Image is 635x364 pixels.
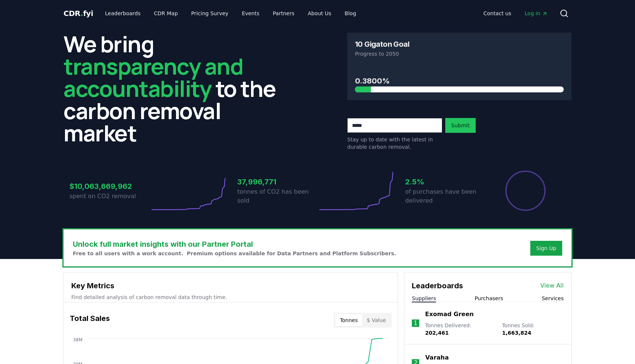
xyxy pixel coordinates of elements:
div: Percentage of sales delivered [505,170,546,211]
a: Log in [519,7,554,20]
h3: 37,996,771 [237,176,317,187]
a: CDR.fyi [63,8,93,19]
h3: Leaderboards [412,280,463,291]
a: CDR Map [148,7,184,20]
p: Progress to 2050 [355,50,564,58]
span: 202,461 [425,330,449,336]
p: tonnes of CO2 has been sold [237,187,317,205]
p: Tonnes Sold : [502,322,564,337]
button: Suppliers [412,295,436,302]
span: 1,663,824 [502,330,531,336]
button: $ Value [362,314,391,326]
nav: Main [478,7,554,20]
tspan: 38M [73,337,82,342]
p: Tonnes Delivered : [425,322,495,337]
a: Pricing Survey [185,7,234,20]
h3: 0.3800% [355,75,564,86]
button: Services [542,295,564,302]
a: Partners [267,7,300,20]
a: View All [540,281,564,290]
button: Sign Up [530,241,562,256]
span: CDR fyi [63,9,93,18]
a: Leaderboards [99,7,147,20]
a: Sign Up [536,245,556,252]
h3: $10,063,669,962 [69,181,150,192]
h3: 2.5% [405,176,485,187]
p: 1 [414,319,417,328]
a: Blog [339,7,362,20]
button: Submit [445,118,476,133]
span: transparency and accountability [63,51,243,104]
p: Stay up to date with the latest in durable carbon removal. [347,136,442,151]
button: Tonnes [335,314,362,326]
p: Find detailed analysis of carbon removal data through time. [71,294,390,301]
p: of purchases have been delivered [405,187,485,205]
nav: Main [99,7,362,20]
a: About Us [302,7,337,20]
button: Purchasers [475,295,503,302]
a: Events [236,7,265,20]
h2: We bring to the carbon removal market [63,33,288,144]
a: Varaha [425,353,449,362]
a: Contact us [478,7,517,20]
h3: 10 Gigaton Goal [355,40,409,48]
span: . [81,9,83,18]
h3: Total Sales [70,313,110,328]
span: Log in [525,10,548,17]
a: Exomad Green [425,310,474,319]
p: spent on CO2 removal [69,192,150,201]
h3: Key Metrics [71,280,390,291]
p: Free to all users with a work account. Premium options available for Data Partners and Platform S... [73,250,396,257]
h3: Unlock full market insights with our Partner Portal [73,239,396,250]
